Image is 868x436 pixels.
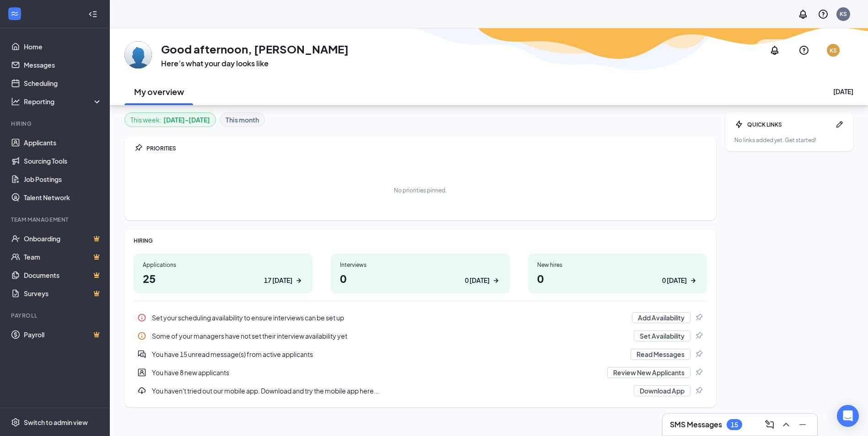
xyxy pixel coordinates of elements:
[161,41,349,57] h1: Good afternoon, [PERSON_NAME]
[835,120,844,129] svg: Pen
[134,382,707,400] a: DownloadYou haven't tried out our mobile app. Download and try the mobile app here...Download AppPin
[747,121,831,128] div: QUICK LINKS
[340,261,501,269] div: Interviews
[731,421,738,429] div: 15
[797,419,808,430] svg: Minimize
[694,386,703,395] svg: Pin
[840,10,847,18] div: KS
[152,386,628,395] div: You haven't tried out our mobile app. Download and try the mobile app here...
[24,56,102,74] a: Messages
[24,248,102,266] a: TeamCrown
[137,313,146,322] svg: Info
[134,327,707,345] div: Some of your managers have not set their interview availability yet
[24,74,102,92] a: Scheduling
[24,37,102,56] a: Home
[779,417,793,432] button: ChevronUp
[662,276,687,285] div: 0 [DATE]
[24,188,102,207] a: Talent Network
[134,345,707,363] div: You have 15 unread message(s) from active applicants
[24,418,88,427] div: Switch to admin view
[537,271,698,286] h1: 0
[134,363,707,382] div: You have 8 new applicants
[24,170,102,188] a: Job Postings
[795,417,810,432] button: Minimize
[528,254,707,293] a: New hires00 [DATE]ArrowRight
[607,367,690,378] button: Review New Applicants
[634,385,690,396] button: Download App
[798,9,809,20] svg: Notifications
[634,330,690,341] button: Set Availability
[340,271,501,286] h1: 0
[163,115,210,125] b: [DATE] - [DATE]
[88,10,97,19] svg: Collapse
[331,254,510,293] a: Interviews00 [DATE]ArrowRight
[134,363,707,382] a: UserEntityYou have 8 new applicantsReview New ApplicantsPin
[143,271,303,286] h1: 25
[798,45,809,56] svg: QuestionInfo
[161,58,349,69] h3: Here’s what your day looks like
[11,418,20,427] svg: Settings
[837,405,859,427] div: Open Intercom Messenger
[152,313,626,322] div: Set your scheduling availability to ensure interviews can be set up
[134,254,313,293] a: Applications2517 [DATE]ArrowRight
[134,86,184,97] h2: My overview
[694,313,703,322] svg: Pin
[146,144,707,152] div: PRIORITIES
[762,417,777,432] button: ComposeMessage
[694,350,703,359] svg: Pin
[764,419,775,430] svg: ComposeMessage
[134,308,707,327] a: InfoSet your scheduling availability to ensure interviews can be set upAdd AvailabilityPin
[694,368,703,377] svg: Pin
[734,120,744,129] svg: Bolt
[24,284,102,303] a: SurveysCrown
[631,349,690,360] button: Read Messages
[152,350,625,359] div: You have 15 unread message(s) from active applicants
[137,386,146,395] svg: Download
[465,276,490,285] div: 0 [DATE]
[152,331,628,340] div: Some of your managers have not set their interview availability yet
[537,261,698,269] div: New hires
[781,419,792,430] svg: ChevronUp
[137,331,146,340] svg: Info
[137,350,146,359] svg: DoubleChatActive
[11,97,20,106] svg: Analysis
[134,144,143,153] svg: Pin
[134,237,707,245] div: HIRING
[818,9,829,20] svg: QuestionInfo
[11,312,100,319] div: Payroll
[124,41,152,69] img: Katlin Schmieder
[24,266,102,284] a: DocumentsCrown
[226,115,259,125] b: This month
[491,276,501,285] svg: ArrowRight
[134,382,707,400] div: You haven't tried out our mobile app. Download and try the mobile app here...
[694,331,703,340] svg: Pin
[24,229,102,248] a: OnboardingCrown
[11,216,100,223] div: Team Management
[294,276,303,285] svg: ArrowRight
[134,345,707,363] a: DoubleChatActiveYou have 15 unread message(s) from active applicantsRead MessagesPin
[24,133,102,152] a: Applicants
[24,152,102,170] a: Sourcing Tools
[689,276,698,285] svg: ArrowRight
[137,368,146,377] svg: UserEntity
[830,47,837,54] div: KS
[833,87,853,96] div: [DATE]
[24,325,102,344] a: PayrollCrown
[152,368,602,377] div: You have 8 new applicants
[734,136,844,144] div: No links added yet. Get started!
[24,97,102,106] div: Reporting
[769,45,780,56] svg: Notifications
[394,186,447,194] div: No priorities pinned.
[10,9,19,18] svg: WorkstreamLogo
[11,120,100,128] div: Hiring
[130,115,210,125] div: This week :
[134,327,707,345] a: InfoSome of your managers have not set their interview availability yetSet AvailabilityPin
[264,276,292,285] div: 17 [DATE]
[670,420,722,430] h3: SMS Messages
[143,261,303,269] div: Applications
[632,312,690,323] button: Add Availability
[134,308,707,327] div: Set your scheduling availability to ensure interviews can be set up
